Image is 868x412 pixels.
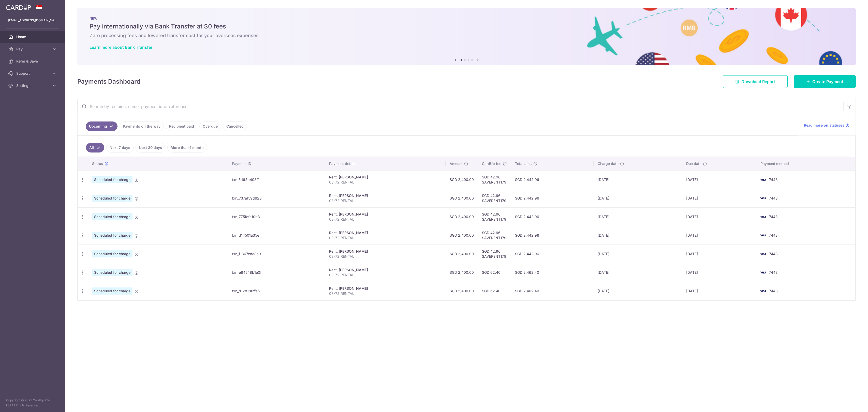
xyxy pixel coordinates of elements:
[228,282,325,300] td: txn_d128180ffa5
[90,33,844,39] h6: Zero processing fees and lowered transfer cost for your overseas expenses
[6,4,31,10] img: CardUp
[804,123,844,128] span: Read more on statuses
[758,269,768,276] img: Bank Card
[598,161,619,166] span: Charge date
[86,121,117,131] a: Upcoming
[90,16,844,20] p: NEW
[228,207,325,226] td: txn_775fefe10b3
[92,287,133,295] span: Scheduled for charge
[446,207,478,226] td: SGD 2,400.00
[515,161,532,166] span: Total amt.
[769,215,778,219] span: 7443
[92,250,133,257] span: Scheduled for charge
[511,245,594,263] td: SGD 2,442.96
[804,123,849,128] a: Read more on statuses
[482,161,501,166] span: CardUp fee
[769,177,778,182] span: 7443
[446,170,478,189] td: SGD 2,400.00
[77,8,856,65] img: Bank transfer banner
[478,226,511,245] td: SGD 42.96 SAVERENT179
[769,270,778,274] span: 7443
[758,214,768,220] img: Bank Card
[90,45,152,50] a: Learn more about Bank Transfer
[511,226,594,245] td: SGD 2,442.96
[446,189,478,207] td: SGD 2,400.00
[329,180,442,185] p: 03-72 RENTAL
[446,263,478,282] td: SGD 2,400.00
[682,226,756,245] td: [DATE]
[594,282,682,300] td: [DATE]
[16,59,50,64] span: Refer & Save
[228,226,325,245] td: txn_d1ff501a35e
[594,170,682,189] td: [DATE]
[511,263,594,282] td: SGD 2,462.40
[758,195,768,201] img: Bank Card
[8,18,57,23] p: [EMAIL_ADDRESS][DOMAIN_NAME]
[450,161,463,166] span: Amount
[92,269,133,276] span: Scheduled for charge
[682,189,756,207] td: [DATE]
[478,282,511,300] td: SGD 62.40
[594,207,682,226] td: [DATE]
[16,71,50,76] span: Support
[199,121,221,131] a: Overdue
[758,288,768,294] img: Bank Card
[594,189,682,207] td: [DATE]
[329,249,442,254] div: Rent. [PERSON_NAME]
[446,282,478,300] td: SGD 2,400.00
[167,143,207,152] a: More than 1 month
[92,195,133,202] span: Scheduled for charge
[166,121,197,131] a: Recipient paid
[228,263,325,282] td: txn_e84548b1e0f
[511,189,594,207] td: SGD 2,442.96
[594,226,682,245] td: [DATE]
[16,34,50,39] span: Home
[794,75,856,88] a: Create Payment
[90,22,844,30] h5: Pay internationally via Bank Transfer at $0 fees
[594,263,682,282] td: [DATE]
[329,217,442,222] p: 03-72 RENTAL
[478,189,511,207] td: SGD 42.96 SAVERENT179
[758,232,768,238] img: Bank Card
[92,161,103,166] span: Status
[511,282,594,300] td: SGD 2,462.40
[16,83,50,88] span: Settings
[769,289,778,293] span: 7443
[758,251,768,257] img: Bank Card
[769,196,778,200] span: 7443
[329,286,442,291] div: Rent. [PERSON_NAME]
[228,245,325,263] td: txn_f1867cda8a9
[329,291,442,296] p: 03-72 RENTAL
[478,245,511,263] td: SGD 42.96 SAVERENT179
[106,143,134,152] a: Next 7 days
[812,79,843,85] span: Create Payment
[756,157,855,170] th: Payment method
[682,207,756,226] td: [DATE]
[835,397,863,409] iframe: Opens a widget where you can find more information
[329,193,442,198] div: Rent. [PERSON_NAME]
[329,254,442,259] p: 03-72 RENTAL
[446,245,478,263] td: SGD 2,400.00
[594,245,682,263] td: [DATE]
[16,47,50,52] span: Pay
[478,263,511,282] td: SGD 62.40
[329,198,442,203] p: 03-72 RENTAL
[78,98,843,115] input: Search by recipient name, payment id or reference
[682,170,756,189] td: [DATE]
[723,75,788,88] a: Download Report
[511,170,594,189] td: SGD 2,442.96
[92,176,133,183] span: Scheduled for charge
[228,189,325,207] td: txn_737a159d628
[329,212,442,217] div: Rent. [PERSON_NAME]
[92,232,133,239] span: Scheduled for charge
[682,245,756,263] td: [DATE]
[92,213,133,220] span: Scheduled for charge
[120,121,164,131] a: Payments on the way
[228,170,325,189] td: txn_5d62b408f1e
[329,235,442,240] p: 03-72 RENTAL
[228,157,325,170] th: Payment ID
[682,282,756,300] td: [DATE]
[77,77,140,86] h4: Payments Dashboard
[511,207,594,226] td: SGD 2,442.96
[682,263,756,282] td: [DATE]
